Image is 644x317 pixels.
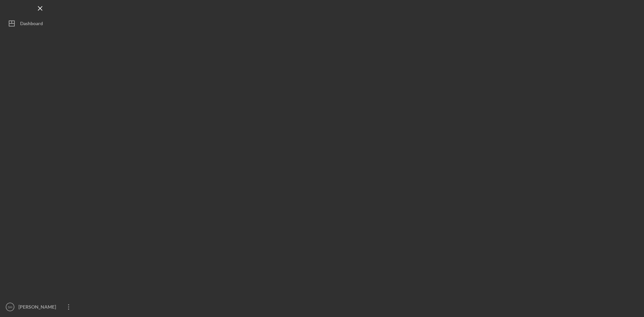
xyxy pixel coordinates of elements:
[20,17,43,32] div: Dashboard
[8,305,12,309] text: SH
[3,17,77,30] button: Dashboard
[17,300,60,315] div: [PERSON_NAME]
[3,300,77,314] button: SH[PERSON_NAME]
